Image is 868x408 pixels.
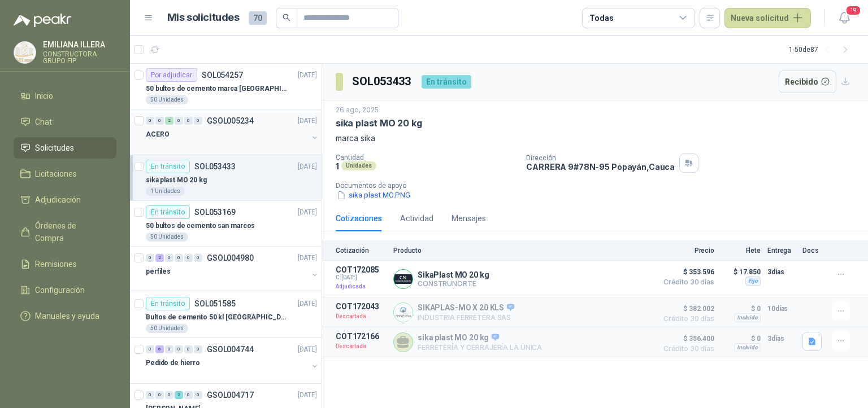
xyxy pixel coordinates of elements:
span: Chat [35,116,52,128]
p: ACERO [146,129,169,140]
span: Remisiones [35,258,77,270]
div: Por adjudicar [146,68,197,82]
p: [DATE] [298,344,317,355]
span: Licitaciones [35,168,77,180]
p: 3 días [767,265,796,279]
p: 3 días [767,332,796,345]
div: 0 [184,345,193,353]
span: C: [DATE] [336,274,387,281]
div: 0 [165,391,173,399]
div: Unidades [341,161,376,170]
div: 50 Unidades [146,95,188,104]
p: GSOL004744 [207,345,254,353]
a: Chat [14,111,116,133]
p: COT172043 [336,302,387,311]
p: COT172166 [336,332,387,341]
p: sika plast MO 20 kg [418,333,542,343]
p: Dirección [526,154,675,162]
div: 0 [146,117,154,125]
div: 1 - 50 de 87 [789,41,854,59]
p: CONSTRUCTORA GRUPO FIP [43,51,116,64]
div: 6 [155,345,164,353]
div: Fijo [745,277,761,286]
p: marca sika [336,132,854,144]
div: 0 [146,254,154,262]
p: Flete [721,247,761,255]
p: Pedido de hierro [146,358,200,368]
p: $ 17.850 [721,265,761,279]
a: Solicitudes [14,137,116,159]
div: Mensajes [452,212,486,225]
span: Configuración [35,284,85,296]
div: 0 [175,254,183,262]
p: 50 bultos de cemento marca [GEOGRAPHIC_DATA] [146,84,287,94]
p: Entrega [767,247,796,255]
div: 0 [155,391,164,399]
p: Cotización [336,247,387,255]
div: 2 [155,254,164,262]
span: 70 [249,11,267,25]
p: 10 días [767,302,796,315]
div: 0 [165,254,173,262]
span: Crédito 30 días [658,279,714,286]
p: [DATE] [298,299,317,309]
p: 1 [336,161,339,171]
p: CONSTRUNORTE [418,279,489,288]
div: En tránsito [146,297,190,310]
button: Recibido [779,71,837,93]
p: Descartada [336,311,387,322]
p: GSOL004717 [207,391,254,399]
p: Cantidad [336,153,517,161]
p: GSOL004980 [207,254,254,262]
div: En tránsito [422,75,471,89]
p: [DATE] [298,207,317,218]
div: 50 Unidades [146,324,188,333]
p: SOL051585 [194,300,236,308]
div: 0 [175,117,183,125]
p: perfiles [146,266,171,277]
div: 0 [146,391,154,399]
span: Crédito 30 días [658,345,714,352]
span: 19 [845,5,861,16]
h1: Mis solicitudes [167,10,240,26]
p: $ 0 [721,302,761,315]
p: SikaPlast MO 20 kg [418,270,489,279]
p: COT172085 [336,265,387,274]
p: Producto [393,247,651,255]
p: 26 ago, 2025 [336,105,379,116]
div: 0 [184,254,193,262]
div: 2 [175,391,183,399]
p: GSOL005234 [207,117,254,125]
div: En tránsito [146,160,190,173]
a: Inicio [14,85,116,107]
a: Adjudicación [14,189,116,210]
p: [DATE] [298,253,317,264]
p: Documentos de apoyo [336,182,863,190]
p: sika plast MO 20 kg [336,117,422,129]
div: Todas [589,12,613,24]
span: $ 382.002 [658,302,714,315]
p: SOL053433 [194,163,236,170]
div: 0 [194,117,202,125]
p: Bultos de cemento 50 kl [GEOGRAPHIC_DATA] [146,312,287,323]
p: 50 bultos de cemento san marcos [146,221,255,231]
button: Nueva solicitud [724,8,811,28]
img: Company Logo [394,303,413,322]
p: [DATE] [298,390,317,401]
p: SIKAPLAS-MO X 20 KLS [418,303,514,313]
p: INDUSTRIA FERRETERA SAS [418,313,514,322]
button: 19 [834,8,854,28]
p: FERRETERÍA Y CERRAJERÍA LA ÚNICA [418,343,542,352]
p: EMILIANA ILLERA [43,41,116,49]
span: Adjudicación [35,194,81,206]
div: 1 Unidades [146,187,185,196]
div: 50 Unidades [146,232,188,242]
div: 0 [175,345,183,353]
button: sika plast MO.PNG [336,190,411,201]
a: 0 0 2 0 0 0 GSOL005234[DATE] ACERO [146,114,319,150]
p: Precio [658,247,714,255]
p: [DATE] [298,116,317,126]
a: Licitaciones [14,163,116,185]
span: $ 353.596 [658,265,714,279]
p: $ 0 [721,332,761,345]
